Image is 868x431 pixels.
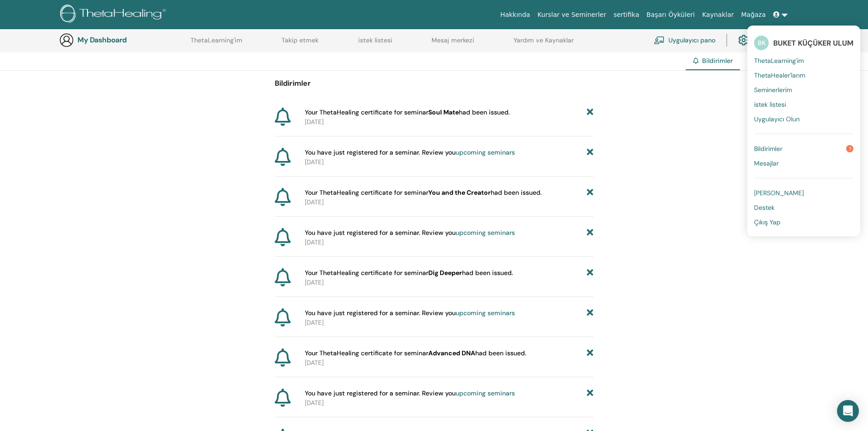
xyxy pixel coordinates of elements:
[754,32,853,53] a: BKBUKET KÜÇÜKER ULUM
[754,115,800,123] span: Uygulayıcı Olun
[754,57,804,65] span: ThetaLearning'im
[305,228,515,238] span: You have just registered for a seminar. Review you
[305,157,594,167] p: [DATE]
[754,36,769,50] span: BK
[282,36,318,51] a: Takip etmek
[643,6,699,23] a: Başarı Öyküleri
[305,268,513,278] span: Your ThetaHealing certificate for seminar had been issued.
[738,32,749,48] img: cog.svg
[428,188,491,197] b: You and the Creator
[305,308,515,318] span: You have just registered for a seminar. Review you
[59,33,74,47] img: generic-user-icon.jpg
[737,6,769,23] a: Mağaza
[754,141,853,156] a: Bildirimler7
[754,86,792,94] span: Seminerlerim
[702,57,733,65] span: Bildirimler
[534,6,610,23] a: Kurslar ve Seminerler
[654,30,715,50] a: Uygulayıcı pano
[699,6,738,23] a: Kaynaklar
[497,6,534,23] a: Hakkında
[846,145,853,152] span: 7
[456,309,515,317] a: upcoming seminars
[305,188,542,197] span: Your ThetaHealing certificate for seminar had been issued.
[610,6,642,23] a: sertifika
[754,186,853,200] a: [PERSON_NAME]
[754,200,853,215] a: Destek
[456,228,515,237] a: upcoming seminars
[456,389,515,397] a: upcoming seminars
[60,5,169,25] img: logo.png
[738,30,779,50] a: Hesabım
[754,71,805,79] span: ThetaHealer'larım
[754,97,853,112] a: istek listesi
[754,189,804,197] span: [PERSON_NAME]
[754,159,779,167] span: Mesajlar
[305,389,515,398] span: You have just registered for a seminar. Review you
[514,36,574,51] a: Yardım ve Kaynaklar
[754,68,853,83] a: ThetaHealer'larım
[754,53,853,68] a: ThetaLearning'im
[754,156,853,171] a: Mesajlar
[754,100,786,109] span: istek listesi
[837,400,859,422] div: Open Intercom Messenger
[305,318,594,327] p: [DATE]
[754,218,781,226] span: Çıkış Yap
[305,358,594,368] p: [DATE]
[305,117,594,127] p: [DATE]
[305,278,594,287] p: [DATE]
[754,112,853,126] a: Uygulayıcı Olun
[428,108,459,116] b: Soul Mate
[754,145,782,153] span: Bildirimler
[77,36,169,44] h3: My Dashboard
[754,215,853,229] a: Çıkış Yap
[428,269,462,277] b: Dig Deeper
[305,348,526,358] span: Your ThetaHealing certificate for seminar had been issued.
[428,349,475,357] b: Advanced DNA
[773,38,853,48] span: BUKET KÜÇÜKER ULUM
[275,78,594,89] p: Bildirimler
[190,36,242,51] a: ThetaLearning'im
[305,197,594,207] p: [DATE]
[305,108,510,117] span: Your ThetaHealing certificate for seminar had been issued.
[456,148,515,156] a: upcoming seminars
[754,203,775,212] span: Destek
[431,36,474,51] a: Mesaj merkezi
[305,148,515,157] span: You have just registered for a seminar. Review you
[754,83,853,97] a: Seminerlerim
[654,36,665,44] img: chalkboard-teacher.svg
[358,36,392,51] a: istek listesi
[305,398,594,408] p: [DATE]
[305,238,594,247] p: [DATE]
